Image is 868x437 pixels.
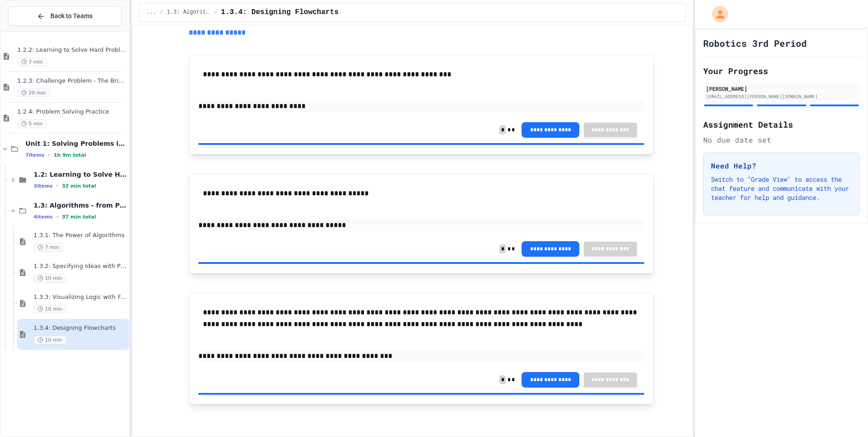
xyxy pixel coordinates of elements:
div: [PERSON_NAME] [706,84,857,93]
span: ... [147,9,157,16]
span: • [56,182,58,189]
span: • [48,151,50,159]
span: 1.3.1: The Power of Algorithms [34,232,127,239]
span: 37 min total [62,214,96,220]
span: / [160,9,163,16]
span: 5 min [17,119,47,128]
span: 1.2.2: Learning to Solve Hard Problems [17,46,127,54]
span: • [56,213,58,220]
span: Unit 1: Solving Problems in Computer Science [25,139,127,148]
span: 32 min total [62,183,96,189]
span: 1.2.3: Challenge Problem - The Bridge [17,77,127,85]
div: [EMAIL_ADDRESS][PERSON_NAME][DOMAIN_NAME] [706,93,857,100]
span: 10 min [34,336,66,344]
span: 4 items [34,214,53,220]
h2: Your Progress [703,65,860,77]
h2: Assignment Details [703,118,860,131]
span: 1.3.4: Designing Flowcharts [34,324,127,332]
h3: Need Help? [711,160,852,171]
span: 7 min [34,243,63,252]
span: 10 min [34,305,66,313]
div: No due date set [703,134,860,145]
p: Switch to "Grade View" to access the chat feature and communicate with your teacher for help and ... [711,175,852,202]
span: Back to Teams [50,11,93,21]
span: 20 min [17,89,50,97]
span: 1.3: Algorithms - from Pseudocode to Flowcharts [34,201,127,209]
span: 7 items [25,152,44,158]
span: 1h 9m total [54,152,86,158]
span: 1.3: Algorithms - from Pseudocode to Flowcharts [167,9,210,16]
span: 1.2.4: Problem Solving Practice [17,108,127,116]
span: 1.3.2: Specifying Ideas with Pseudocode [34,263,127,270]
span: 7 min [17,58,47,66]
span: 1.3.4: Designing Flowcharts [221,7,339,18]
span: / [214,9,217,16]
span: 10 min [34,274,66,283]
span: 1.2: Learning to Solve Hard Problems [34,170,127,179]
span: 3 items [34,183,53,189]
h1: Robotics 3rd Period [703,37,807,50]
div: My Account [702,4,730,25]
span: 1.3.3: Visualizing Logic with Flowcharts [34,293,127,301]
